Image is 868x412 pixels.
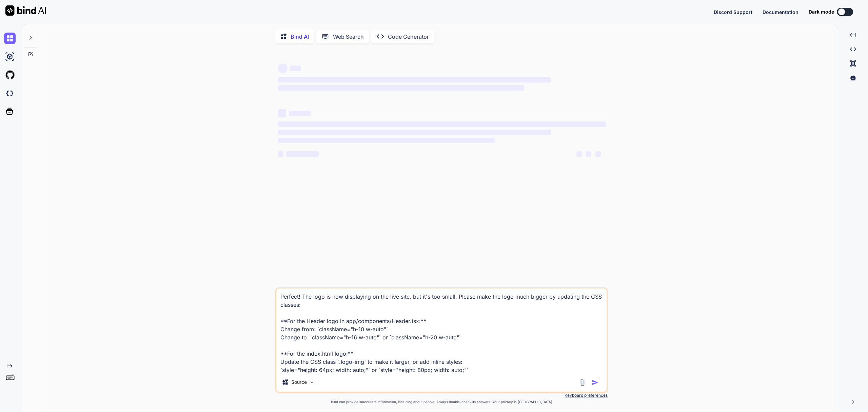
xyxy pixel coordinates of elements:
img: attachment [578,378,586,386]
img: githubLight [4,69,16,81]
textarea: Perfect! The logo is now displaying on the live site, but it's too small. Please make the logo mu... [276,288,607,373]
img: icon [592,379,598,386]
span: ‌ [278,121,606,127]
span: ‌ [586,151,591,157]
p: Web Search [333,33,364,41]
span: Documentation [763,9,798,15]
span: ‌ [576,151,582,157]
span: Dark mode [809,8,834,15]
span: ‌ [278,130,550,135]
span: ‌ [278,109,286,117]
span: ‌ [289,111,311,116]
span: ‌ [595,151,601,157]
span: ‌ [278,63,288,73]
p: Bind can provide inaccurate information, including about people. Always double-check its answers.... [275,399,608,405]
span: ‌ [278,77,550,82]
span: ‌ [278,151,283,157]
p: Bind AI [291,33,309,41]
span: ‌ [290,65,301,71]
button: Discord Support [714,8,752,16]
button: Documentation [763,8,798,16]
span: ‌ [286,151,319,157]
img: chat [4,33,16,44]
span: Discord Support [714,9,752,15]
p: Source [291,379,307,386]
img: Bind AI [5,5,46,16]
p: Code Generator [388,33,429,41]
span: ‌ [278,85,524,91]
img: darkCloudIdeIcon [4,88,16,99]
p: Keyboard preferences [275,393,608,398]
span: ‌ [278,138,495,143]
img: ai-studio [4,51,16,62]
img: Pick Models [309,379,315,385]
